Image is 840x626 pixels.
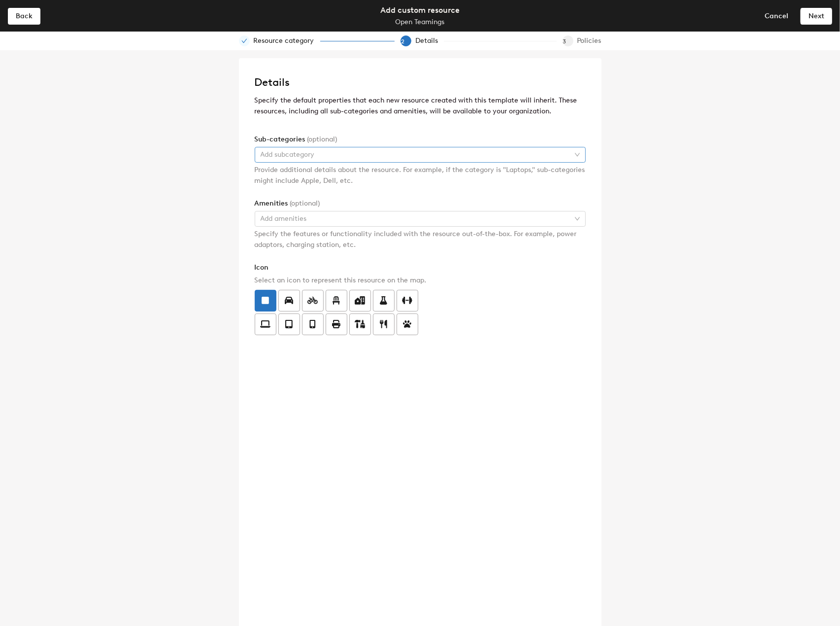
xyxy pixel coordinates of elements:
[255,275,586,286] div: Select an icon to represent this resource on the map.
[255,95,586,117] p: Specify the default properties that each new resource created with this template will inherit. Th...
[255,198,586,209] div: Amenities
[255,73,586,91] h2: Details
[415,35,444,46] div: Details
[16,12,33,20] span: Back
[380,4,460,16] div: Add custom resource
[396,17,445,28] div: Open Teamings
[255,134,586,145] div: Sub-categories
[756,8,797,24] button: Cancel
[808,12,824,20] span: Next
[401,38,413,45] span: 2
[765,12,788,20] span: Cancel
[307,135,337,143] span: (optional)
[563,38,575,45] span: 3
[290,199,320,208] span: (optional)
[801,8,832,24] button: Next
[254,35,320,46] div: Resource category
[255,262,586,273] div: Icon
[255,165,586,186] div: Provide additional details about the resource. For example, if the category is "Laptops," sub-cat...
[241,38,247,44] span: check
[255,229,586,250] div: Specify the features or functionality included with the resource out-of-the-box. For example, pow...
[577,35,602,46] div: Policies
[8,8,40,24] button: Back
